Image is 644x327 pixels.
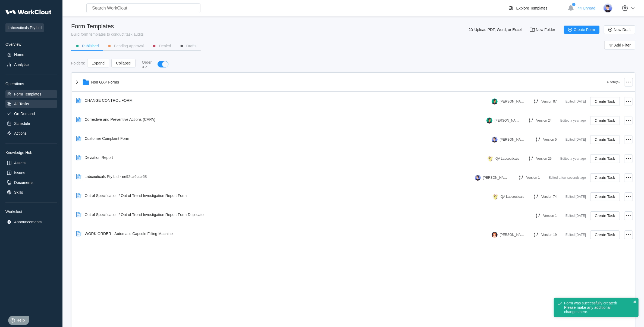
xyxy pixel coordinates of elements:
div: QA Labceuticals [495,157,519,161]
div: Edited [DATE] [566,232,586,238]
button: Pending Approval [103,42,148,50]
img: giraffee.png [492,194,498,200]
div: Edited a few seconds ago [549,174,586,181]
span: Add Filter [614,43,631,47]
div: Edited [DATE] [566,193,586,200]
div: Assets [14,161,26,165]
div: [PERSON_NAME] [495,119,519,122]
img: giraffee.png [487,156,493,162]
div: Home [14,53,24,57]
button: Add Filter [604,41,635,50]
button: Upload PDF, Word, or Excel [465,26,526,34]
button: Create Task [590,154,620,163]
div: Deviation Report [85,155,113,160]
div: Version 1 [526,176,540,180]
button: Create Form [564,26,599,34]
div: Edited a year ago [560,155,586,162]
a: Form Templates [5,90,57,98]
div: Schedule [14,121,30,126]
span: Create Form [574,28,595,32]
button: Expand [87,59,109,67]
div: QA Labceuticals [501,195,524,199]
div: Workclout [5,209,57,214]
a: Documents [5,179,57,186]
div: Denied [159,44,171,48]
img: user-5.png [492,137,498,143]
input: Search WorkClout [86,3,200,13]
div: Labceuticals Pty Ltd - ee92ca6cca63 [85,174,147,179]
span: Create Task [595,138,615,141]
div: Version 19 [541,233,557,237]
a: Schedule [5,120,57,127]
div: Version 5 [543,138,557,141]
span: Create Task [595,214,615,218]
div: Pending Approval [114,44,144,48]
a: Assets [5,159,57,167]
span: Create Task [595,195,615,199]
span: Expand [92,61,105,65]
button: Published [71,42,103,50]
span: Create Task [595,100,615,103]
span: New Draft [614,28,631,32]
div: 4 Item(s) [607,80,620,84]
button: Collapse [111,59,135,67]
div: Announcements [14,220,42,224]
div: Explore Templates [516,6,548,10]
div: Edited [DATE] [566,98,586,105]
div: Out of Specification / Out of Trend Investigation Report Form Duplicate [85,212,204,217]
a: All Tasks [5,100,57,108]
div: Corrective and Preventive Actions (CAPA) [85,117,155,122]
a: Issues [5,169,57,177]
span: 44 Unread [578,6,595,10]
div: Customer Complaint Form [85,136,129,141]
img: user.png [492,98,498,104]
img: user-5.png [475,175,481,181]
div: Version 24 [536,119,552,122]
span: Collapse [116,61,131,65]
div: CHANGE CONTROL FORM [85,98,133,103]
img: user-2.png [492,232,498,238]
div: Build form templates to conduct task audits [71,32,144,36]
button: Create Task [590,192,620,201]
div: Operations [5,82,57,86]
div: Out of Specification / Out of Trend Investigation Report Form [85,193,187,198]
div: Documents [14,180,33,185]
div: Form Templates [14,92,41,96]
div: On-Demand [14,112,35,116]
div: Order a-z [142,60,152,69]
div: Published [82,44,99,48]
span: Create Task [595,119,615,122]
span: Create Task [595,233,615,237]
a: Analytics [5,61,57,68]
span: Upload PDF, Word, or Excel [475,28,522,32]
a: Home [5,51,57,58]
div: Form was successfully created! Please make any additional changes here. [564,301,622,314]
span: Create Task [595,157,615,161]
div: Edited [DATE] [566,212,586,219]
button: Denied [148,42,175,50]
div: All Tasks [14,102,29,106]
div: Folders : [71,61,85,65]
button: Create Task [590,173,620,182]
div: Form Templates [71,23,144,30]
button: Create Task [590,230,620,239]
div: Non GXP Forms [91,80,119,84]
div: Version 74 [541,195,557,199]
div: [PERSON_NAME] [500,138,524,141]
button: Create Task [590,135,620,144]
a: Actions [5,129,57,137]
div: Issues [14,171,25,175]
div: [PERSON_NAME] [500,100,524,103]
img: user-5.png [603,4,612,13]
div: Knowledge Hub [5,150,57,155]
button: Create Task [590,97,620,106]
div: [PERSON_NAME] [483,176,507,180]
div: Drafts [186,44,196,48]
div: [PERSON_NAME] [500,233,524,237]
div: Edited [DATE] [566,136,586,143]
a: Announcements [5,218,57,226]
div: Overview [5,42,57,47]
img: user.png [486,118,492,124]
span: New Folder [536,28,555,32]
